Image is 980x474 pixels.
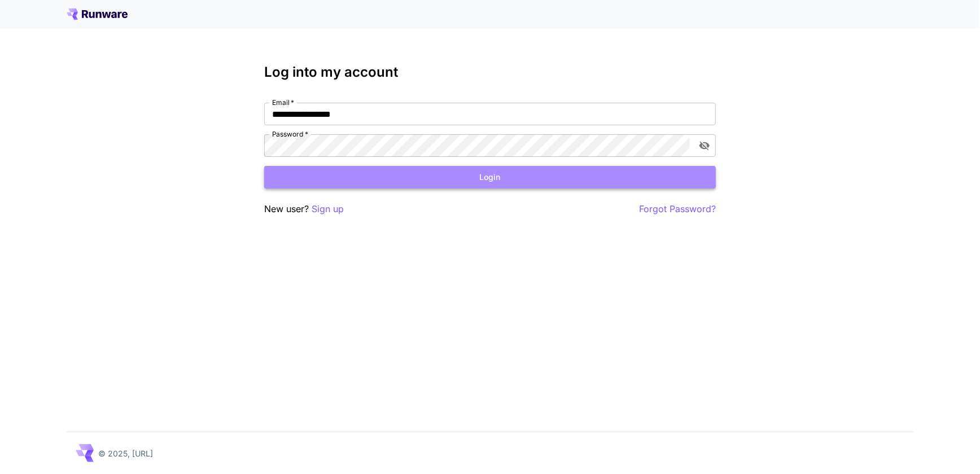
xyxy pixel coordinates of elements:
[264,166,716,189] button: Login
[272,129,308,139] label: Password
[639,202,716,216] button: Forgot Password?
[264,202,344,216] p: New user?
[272,98,294,107] label: Email
[312,202,344,216] button: Sign up
[98,447,153,459] p: © 2025, [URL]
[694,135,715,156] button: toggle password visibility
[264,64,716,80] h3: Log into my account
